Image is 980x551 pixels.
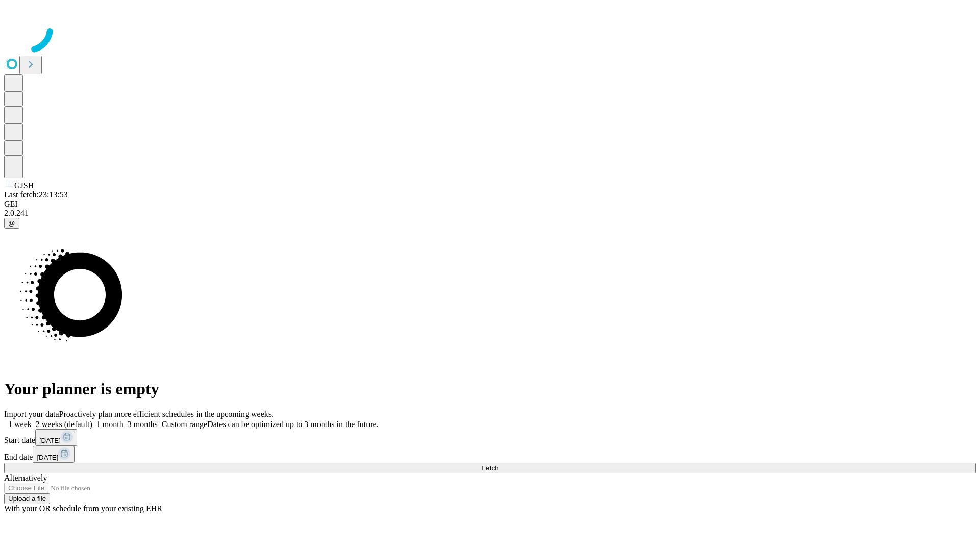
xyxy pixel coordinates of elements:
[4,410,59,418] span: Import your data
[33,446,75,463] button: [DATE]
[162,420,207,429] span: Custom range
[4,199,976,209] div: GEI
[4,493,50,504] button: Upload a file
[128,420,158,429] span: 3 months
[4,429,976,446] div: Start date
[35,429,77,446] button: [DATE]
[59,410,274,418] span: Proactively plan more efficient schedules in the upcoming weeks.
[4,209,976,218] div: 2.0.241
[4,446,976,463] div: End date
[481,464,498,472] span: Fetch
[8,420,32,429] span: 1 week
[4,190,68,199] span: Last fetch: 23:13:53
[37,454,58,461] span: [DATE]
[4,380,976,398] h1: Your planner is empty
[4,218,19,229] button: @
[39,437,61,444] span: [DATE]
[36,420,92,429] span: 2 weeks (default)
[4,463,976,473] button: Fetch
[14,181,34,190] span: GJSH
[4,473,47,482] span: Alternatively
[4,504,162,513] span: With your OR schedule from your existing EHR
[8,219,15,227] span: @
[96,420,124,429] span: 1 month
[207,420,378,429] span: Dates can be optimized up to 3 months in the future.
